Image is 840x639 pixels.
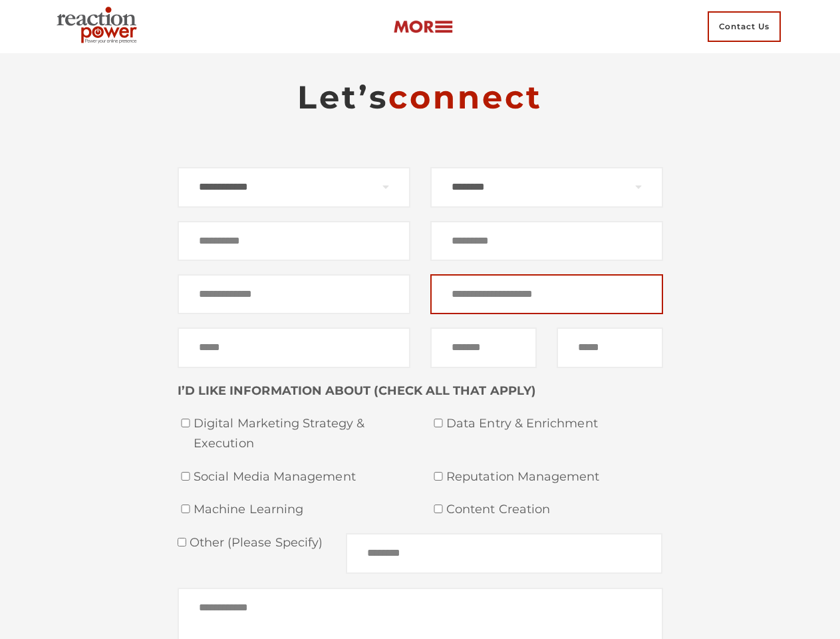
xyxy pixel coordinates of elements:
[194,467,410,487] span: Social Media Management
[178,383,536,398] strong: I’D LIKE INFORMATION ABOUT (CHECK ALL THAT APPLY)
[51,3,148,51] img: Executive Branding | Personal Branding Agency
[194,414,410,453] span: Digital Marketing Strategy & Execution
[446,467,663,487] span: Reputation Management
[393,19,453,35] img: more-btn.png
[388,78,543,116] span: connect
[178,77,663,117] h2: Let’s
[194,500,410,520] span: Machine Learning
[446,500,663,520] span: Content Creation
[186,535,323,550] span: Other (please specify)
[446,414,663,434] span: Data Entry & Enrichment
[708,11,781,42] span: Contact Us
